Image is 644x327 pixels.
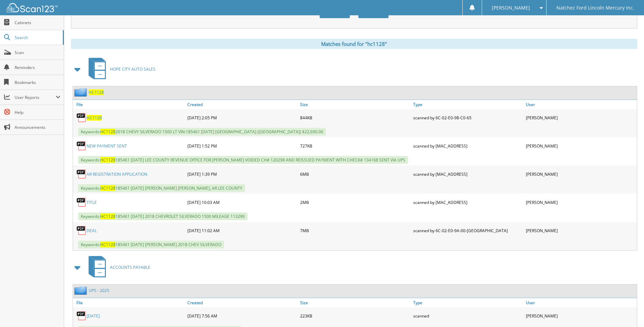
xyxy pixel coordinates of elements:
[15,80,60,85] span: Bookmarks
[78,241,224,248] span: Keywords: 185461 [DATE] [PERSON_NAME] 2018 CHEV SILVERADO
[298,139,411,153] div: 727KB
[100,242,115,247] span: HC1128
[76,169,87,179] img: PDF.png
[186,224,298,237] div: [DATE] 11:02 AM
[524,100,637,109] a: User
[524,139,637,153] div: [PERSON_NAME]
[89,89,104,95] a: HC1128
[76,113,87,123] img: PDF.png
[298,298,411,307] a: Size
[76,141,87,151] img: PDF.png
[298,167,411,181] div: 6MB
[492,6,530,10] span: [PERSON_NAME]
[78,184,245,192] span: Keywords: 185461 [DATE] [PERSON_NAME] [PERSON_NAME], AR LEE COUNTY
[74,88,89,97] img: folder2.png
[100,213,115,219] span: HC1128
[411,100,524,109] a: Type
[78,156,408,164] span: Keywords: 185461 [DATE] LEE COUNTY REVENUE OFFICE FOR [PERSON_NAME] VOIDED CH# 120298 AND REISSUE...
[100,129,115,135] span: HC1128
[89,288,109,293] a: UPS - 2025
[71,39,637,49] div: Matches found for "hc1128"
[87,115,102,121] a: HC1128
[78,212,247,220] span: Keywords: 185461 [DATE] 2018 CHEVROLET SILVERADO 1500 MILEAGE 113290
[15,35,59,40] span: Search
[411,111,524,124] div: scanned by 6C-02-E0-98-C0-65
[524,309,637,323] div: [PERSON_NAME]
[76,311,87,321] img: PDF.png
[76,197,87,207] img: PDF.png
[15,109,60,115] span: Help
[110,66,155,72] span: HOPE CITY AUTO SALES
[411,309,524,323] div: scanned
[411,224,524,237] div: scanned by 6C-02-E0-9A-00-[GEOGRAPHIC_DATA]
[186,139,298,153] div: [DATE] 1:52 PM
[186,111,298,124] div: [DATE] 2:05 PM
[15,65,60,70] span: Reminders
[524,111,637,124] div: [PERSON_NAME]
[298,224,411,237] div: 7MB
[411,298,524,307] a: Type
[298,100,411,109] a: Size
[87,200,97,205] a: TITLE
[186,167,298,181] div: [DATE] 1:39 PM
[15,20,60,25] span: Cabinets
[85,254,150,281] a: ACCOUNTS PAYABLE
[411,139,524,153] div: scanned by [MAC_ADDRESS]
[78,128,326,136] span: Keywords: 2018 CHEVY SILVERADO 1500 LT VIN:185461 [DATE] [GEOGRAPHIC_DATA] ([GEOGRAPHIC_DATA]) $2...
[15,94,56,100] span: User Reports
[73,298,186,307] a: File
[186,309,298,323] div: [DATE] 7:56 AM
[524,298,637,307] a: User
[556,6,634,10] span: Natchez Ford Lincoln Mercury Inc.
[610,294,644,327] iframe: Chat Widget
[298,111,411,124] div: 844KB
[7,3,58,12] img: scan123-logo-white.svg
[411,167,524,181] div: scanned by [MAC_ADDRESS]
[15,124,60,130] span: Announcements
[15,50,60,55] span: Scan
[87,228,97,234] a: DEAL
[186,100,298,109] a: Created
[76,225,87,236] img: PDF.png
[524,167,637,181] div: [PERSON_NAME]
[524,224,637,237] div: [PERSON_NAME]
[411,195,524,209] div: scanned by [MAC_ADDRESS]
[87,313,100,319] a: [DATE]
[87,143,127,149] a: NEW PAYMENT SENT
[298,195,411,209] div: 2MB
[524,195,637,209] div: [PERSON_NAME]
[186,195,298,209] div: [DATE] 10:03 AM
[73,100,186,109] a: File
[74,286,89,295] img: folder2.png
[85,56,155,83] a: HOPE CITY AUTO SALES
[100,185,115,191] span: HC1128
[186,298,298,307] a: Created
[87,171,147,177] a: AR REGISTRATION APPLICATION
[298,309,411,323] div: 223KB
[110,264,150,270] span: ACCOUNTS PAYABLE
[100,157,115,163] span: HC1128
